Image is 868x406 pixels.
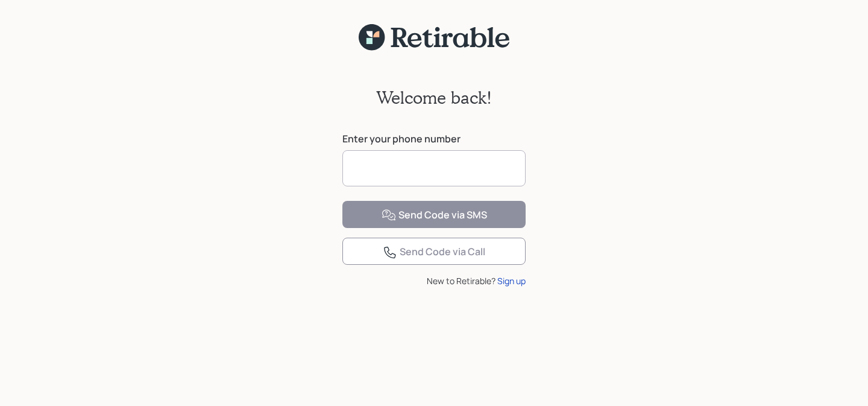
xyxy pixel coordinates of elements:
[342,132,526,145] label: Enter your phone number
[376,87,492,108] h2: Welcome back!
[497,274,526,287] div: Sign up
[382,208,487,223] div: Send Code via SMS
[383,245,485,259] div: Send Code via Call
[342,274,526,287] div: New to Retirable?
[342,238,526,265] button: Send Code via Call
[342,201,526,228] button: Send Code via SMS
